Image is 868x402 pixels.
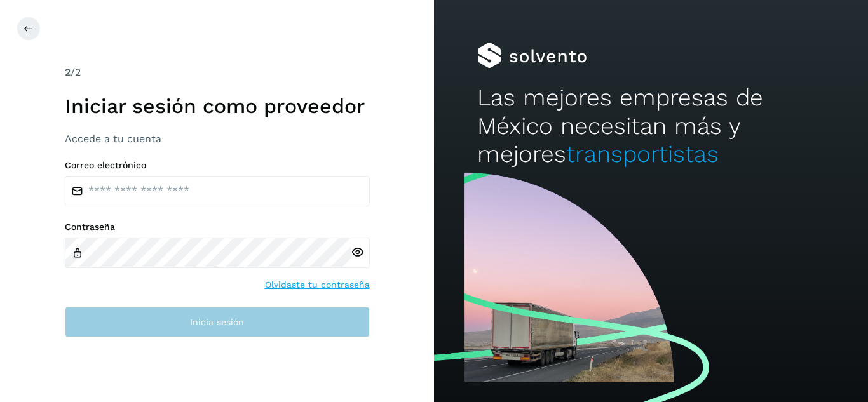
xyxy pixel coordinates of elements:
[566,140,719,168] span: transportistas
[65,94,370,118] h1: Iniciar sesión como proveedor
[477,84,824,168] h2: Las mejores empresas de México necesitan más y mejores
[65,222,370,232] label: Contraseña
[65,65,370,80] div: /2
[65,160,370,171] label: Correo electrónico
[65,133,370,145] h3: Accede a tu cuenta
[265,278,370,291] a: Olvidaste tu contraseña
[65,66,71,78] span: 2
[65,307,370,337] button: Inicia sesión
[190,318,244,326] span: Inicia sesión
